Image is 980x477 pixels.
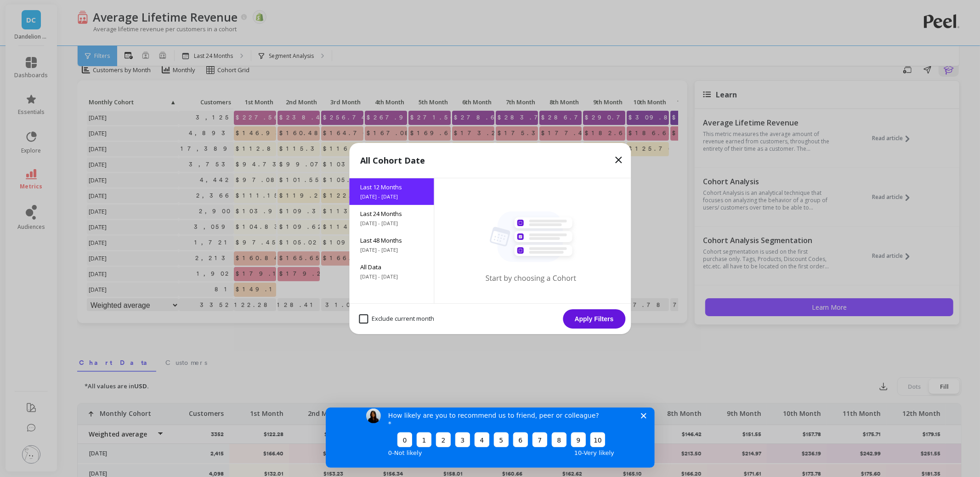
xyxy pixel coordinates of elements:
[360,236,423,244] span: Last 48 Months
[360,246,423,254] span: [DATE] - [DATE]
[360,154,425,167] p: All Cohort Date
[360,263,423,271] span: All Data
[563,309,625,329] button: Apply Filters
[360,210,423,218] span: Last 24 Months
[360,220,423,227] span: [DATE] - [DATE]
[326,408,655,468] iframe: Survey by Kateryna from Peel
[360,183,423,191] span: Last 12 Months
[360,193,423,200] span: [DATE] - [DATE]
[360,273,423,280] span: [DATE] - [DATE]
[359,314,434,324] span: Exclude current month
